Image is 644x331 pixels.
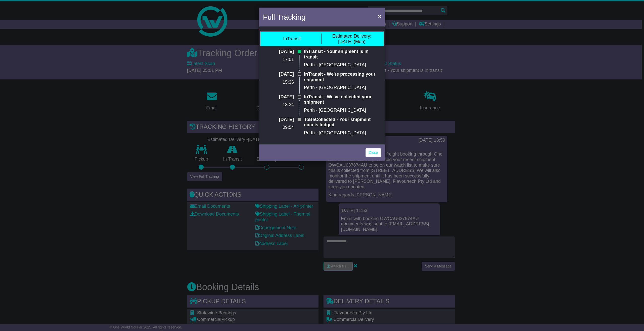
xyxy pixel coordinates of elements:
div: [DATE] (Mon) [332,34,371,44]
p: [DATE] [263,94,294,100]
p: [DATE] [263,49,294,54]
p: ToBeCollected - Your shipment data is lodged [304,117,381,128]
p: Perth - [GEOGRAPHIC_DATA] [304,85,381,91]
p: 15:36 [263,80,294,85]
p: Perth - [GEOGRAPHIC_DATA] [304,62,381,68]
h4: Full Tracking [263,11,306,23]
p: 17:01 [263,57,294,63]
button: Close [376,11,384,21]
p: InTransit - We've collected your shipment [304,94,381,105]
p: InTransit - Your shipment is in transit [304,49,381,60]
span: Estimated Delivery: [332,34,371,39]
div: InTransit [283,36,301,42]
p: [DATE] [263,72,294,77]
a: Close [366,148,381,157]
p: [DATE] [263,117,294,123]
p: 13:34 [263,102,294,108]
p: 09:54 [263,125,294,130]
span: × [378,13,381,19]
p: Perth - [GEOGRAPHIC_DATA] [304,130,381,136]
p: InTransit - We're processing your shipment [304,72,381,82]
p: Perth - [GEOGRAPHIC_DATA] [304,108,381,113]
